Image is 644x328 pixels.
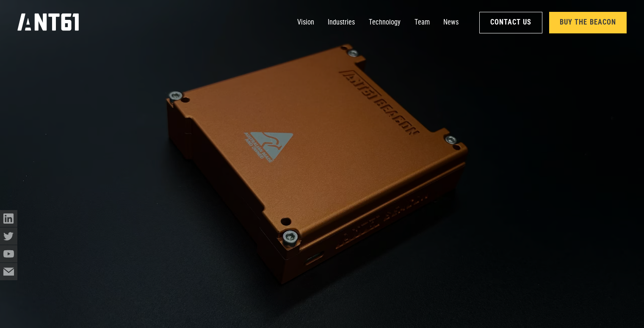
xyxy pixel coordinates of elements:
a: Team [415,14,430,31]
a: Buy the Beacon [549,12,627,33]
a: Contact Us [479,12,542,33]
a: Vision [297,14,314,31]
a: Technology [369,14,401,31]
a: Industries [328,14,355,31]
a: home [17,11,79,34]
a: News [443,14,459,31]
